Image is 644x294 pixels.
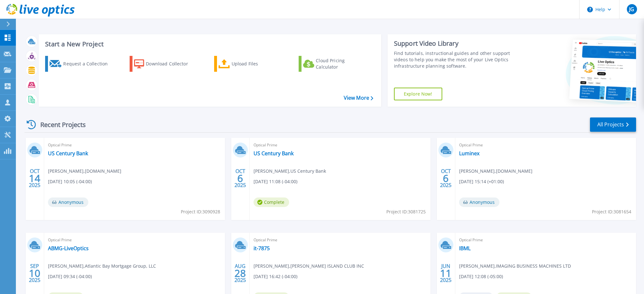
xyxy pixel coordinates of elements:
[48,273,92,280] span: [DATE] 09:34 (-04:00)
[48,237,221,244] span: Optical Prime
[234,262,246,285] div: AUG 2025
[63,57,114,70] div: Request a Collection
[459,273,503,280] span: [DATE] 12:08 (-05:00)
[459,263,571,270] span: [PERSON_NAME] , IMAGING BUSINESS MACHINES LTD
[48,263,156,270] span: [PERSON_NAME] , Atlantic Bay Mortgage Group, LLC
[237,176,243,181] span: 6
[316,57,367,70] div: Cloud Pricing Calculator
[48,142,221,149] span: Optical Prime
[254,245,270,251] a: it-7875
[459,237,632,244] span: Optical Prime
[48,197,88,207] span: Anonymous
[459,245,471,251] a: IBML
[24,117,94,132] div: Recent Projects
[440,262,452,285] div: JUN 2025
[590,117,636,132] a: All Projects
[130,56,200,72] a: Download Collector
[459,150,479,157] a: Luminex
[459,142,632,149] span: Optical Prime
[234,167,246,190] div: OCT 2025
[254,263,364,270] span: [PERSON_NAME] , [PERSON_NAME] ISLAND CLUB INC
[214,56,285,72] a: Upload Files
[181,208,220,215] span: Project ID: 3090928
[254,178,297,185] span: [DATE] 11:08 (-04:00)
[29,167,41,190] div: OCT 2025
[299,56,369,72] a: Cloud Pricing Calculator
[45,56,116,72] a: Request a Collection
[254,237,427,244] span: Optical Prime
[394,39,521,48] div: Support Video Library
[459,197,499,207] span: Anonymous
[443,176,449,181] span: 6
[48,168,121,175] span: [PERSON_NAME] , [DOMAIN_NAME]
[146,57,197,70] div: Download Collector
[254,142,427,149] span: Optical Prime
[394,50,521,69] div: Find tutorials, instructional guides and other support videos to help you make the most of your L...
[394,88,442,100] a: Explore Now!
[48,178,92,185] span: [DATE] 10:05 (-04:00)
[592,208,631,215] span: Project ID: 3081654
[344,95,373,101] a: View More
[48,245,89,251] a: ABMG-LiveOptics
[45,41,373,48] h3: Start a New Project
[254,273,297,280] span: [DATE] 16:42 (-04:00)
[48,150,88,157] a: US Century Bank
[629,7,634,12] span: JG
[29,271,40,276] span: 10
[232,57,282,70] div: Upload Files
[254,168,326,175] span: [PERSON_NAME] , US Century Bank
[386,208,426,215] span: Project ID: 3081725
[459,178,504,185] span: [DATE] 15:14 (+01:00)
[440,167,452,190] div: OCT 2025
[254,197,289,207] span: Complete
[459,168,532,175] span: [PERSON_NAME] , [DOMAIN_NAME]
[29,176,40,181] span: 14
[29,262,41,285] div: SEP 2025
[234,271,246,276] span: 28
[440,271,451,276] span: 11
[254,150,294,157] a: US Century Bank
